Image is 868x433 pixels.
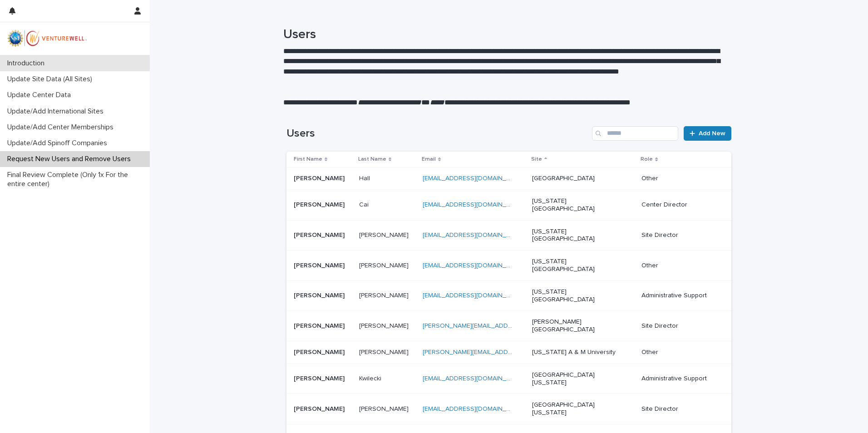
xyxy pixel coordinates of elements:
p: [GEOGRAPHIC_DATA] [532,175,623,182]
p: [PERSON_NAME] [294,199,346,209]
p: [US_STATE][GEOGRAPHIC_DATA] [532,288,623,304]
p: [PERSON_NAME] [294,403,346,413]
p: Administrative Support [641,375,717,383]
p: [PERSON_NAME][GEOGRAPHIC_DATA] [532,318,623,334]
p: Last Name [358,154,386,164]
a: [EMAIL_ADDRESS][DOMAIN_NAME] [423,232,525,238]
p: [US_STATE] A & M University [532,349,623,356]
a: Add New [684,126,731,141]
tr: [PERSON_NAME][PERSON_NAME] [PERSON_NAME][PERSON_NAME] [EMAIL_ADDRESS][DOMAIN_NAME] [US_STATE][GEO... [286,220,731,251]
p: Cai [359,199,370,209]
a: [EMAIL_ADDRESS][DOMAIN_NAME] [423,202,525,208]
p: First Name [294,154,322,164]
tr: [PERSON_NAME][PERSON_NAME] [PERSON_NAME][PERSON_NAME] [EMAIL_ADDRESS][DOMAIN_NAME] [US_STATE][GEO... [286,251,731,281]
tr: [PERSON_NAME][PERSON_NAME] [PERSON_NAME][PERSON_NAME] [PERSON_NAME][EMAIL_ADDRESS][PERSON_NAME][D... [286,341,731,364]
span: Add New [699,130,725,137]
tr: [PERSON_NAME][PERSON_NAME] CaiCai [EMAIL_ADDRESS][DOMAIN_NAME] [US_STATE][GEOGRAPHIC_DATA]Center ... [286,190,731,221]
p: Other [641,262,717,270]
p: [GEOGRAPHIC_DATA][US_STATE] [532,371,623,387]
p: Role [641,154,653,164]
p: Site Director [641,405,717,413]
tr: [PERSON_NAME][PERSON_NAME] [PERSON_NAME][PERSON_NAME] [EMAIL_ADDRESS][DOMAIN_NAME] [GEOGRAPHIC_DA... [286,394,731,424]
p: Update/Add International Sites [4,107,111,116]
p: Update Site Data (All Sites) [4,75,99,84]
p: [PERSON_NAME] [359,347,410,356]
p: [PERSON_NAME] [359,290,410,300]
tr: [PERSON_NAME][PERSON_NAME] [PERSON_NAME][PERSON_NAME] [EMAIL_ADDRESS][DOMAIN_NAME] [US_STATE][GEO... [286,280,731,311]
a: [EMAIL_ADDRESS][DOMAIN_NAME] [423,292,525,299]
p: Introduction [4,59,52,68]
p: [US_STATE][GEOGRAPHIC_DATA] [532,258,623,273]
p: Site Director [641,231,717,239]
p: Site [531,154,542,164]
p: Update Center Data [4,91,78,99]
p: [GEOGRAPHIC_DATA][US_STATE] [532,401,623,417]
a: [EMAIL_ADDRESS][DOMAIN_NAME] [423,262,525,269]
p: [PERSON_NAME] [294,290,346,300]
img: mWhVGmOKROS2pZaMU8FQ [7,30,87,48]
p: Kwilecki [359,373,383,383]
a: [EMAIL_ADDRESS][DOMAIN_NAME] [423,406,525,412]
p: [PERSON_NAME] [294,173,346,182]
p: [PERSON_NAME] [359,260,410,270]
p: [US_STATE][GEOGRAPHIC_DATA] [532,197,623,213]
h1: Users [283,27,728,43]
h1: Users [286,127,588,140]
a: [PERSON_NAME][EMAIL_ADDRESS][PERSON_NAME][DOMAIN_NAME] [423,349,624,355]
p: Hall [359,173,372,182]
input: Search [592,126,678,141]
p: [PERSON_NAME] [294,260,346,270]
p: [PERSON_NAME] [359,320,410,330]
p: Email [422,154,436,164]
tr: [PERSON_NAME][PERSON_NAME] HallHall [EMAIL_ADDRESS][DOMAIN_NAME] [GEOGRAPHIC_DATA]Other [286,167,731,190]
p: [PERSON_NAME] [359,403,410,413]
p: [PERSON_NAME] [294,230,346,239]
tr: [PERSON_NAME][PERSON_NAME] KwileckiKwilecki [EMAIL_ADDRESS][DOMAIN_NAME] [GEOGRAPHIC_DATA][US_STA... [286,364,731,394]
p: Update/Add Center Memberships [4,123,121,132]
p: Other [641,175,717,182]
p: [PERSON_NAME] [359,230,410,239]
p: Update/Add Spinoff Companies [4,139,114,148]
p: [PERSON_NAME] [294,373,346,383]
a: [EMAIL_ADDRESS][DOMAIN_NAME] [423,375,525,382]
p: Other [641,349,717,356]
p: Site Director [641,322,717,330]
p: [US_STATE][GEOGRAPHIC_DATA] [532,228,623,243]
p: Administrative Support [641,292,717,300]
p: Center Director [641,201,717,209]
p: Request New Users and Remove Users [4,155,138,163]
a: [PERSON_NAME][EMAIL_ADDRESS][PERSON_NAME][DOMAIN_NAME] [423,323,624,329]
p: Final Review Complete (Only 1x For the entire center) [4,171,150,188]
a: [EMAIL_ADDRESS][DOMAIN_NAME] [423,175,525,182]
p: [PERSON_NAME] [294,320,346,330]
tr: [PERSON_NAME][PERSON_NAME] [PERSON_NAME][PERSON_NAME] [PERSON_NAME][EMAIL_ADDRESS][PERSON_NAME][D... [286,311,731,341]
p: [PERSON_NAME] [294,347,346,356]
